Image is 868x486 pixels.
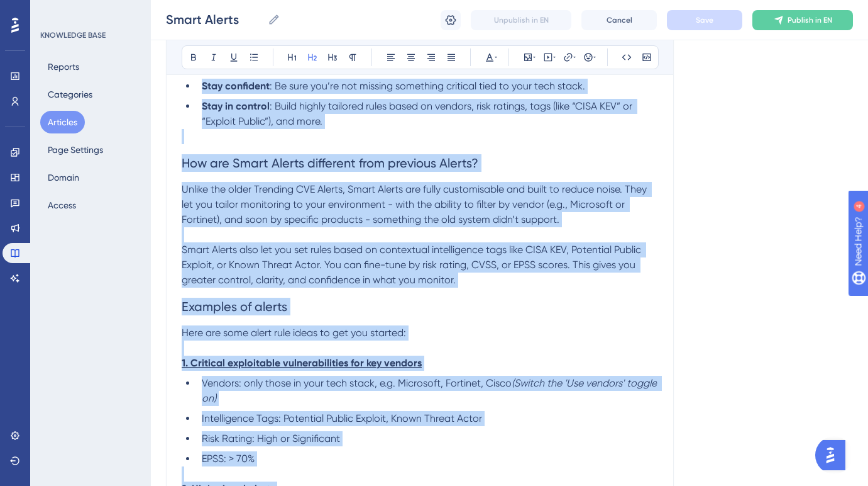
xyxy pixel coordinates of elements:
[788,15,832,25] span: Publish in EN
[202,100,270,112] strong: Stay in control
[40,111,85,133] button: Articles
[607,15,632,25] span: Cancel
[40,194,84,217] button: Access
[581,10,657,30] button: Cancel
[202,100,635,127] span: : Build highly tailored rules based on vendors, risk ratings, tags (like “CISA KEV” or “Exploit P...
[40,138,111,161] button: Page Settings
[182,155,478,171] span: How are Smart Alerts different from previous Alerts?
[696,15,713,25] span: Save
[166,11,263,28] input: Article Name
[202,80,270,92] strong: Stay confident
[182,244,644,286] span: Smart Alerts also let you set rules based on contextual intelligence tags like CISA KEV, Potentia...
[667,10,742,30] button: Save
[40,83,100,106] button: Categories
[752,10,853,30] button: Publish in EN
[182,327,406,339] span: Here are some alert rule ideas to get you started:
[202,432,340,444] span: Risk Rating: High or Significant
[40,30,106,40] div: KNOWLEDGE BASE
[202,453,255,465] span: EPSS: > 70%
[815,436,853,474] iframe: UserGuiding AI Assistant Launcher
[87,6,91,16] div: 4
[182,357,422,369] strong: 1. Critical exploitable vulnerabilities for key vendors
[40,166,87,189] button: Domain
[270,80,585,92] span: : Be sure you’re not missing something critical tied to your tech stack.
[202,412,482,424] span: Intelligence Tags: Potential Public Exploit, Known Threat Actor
[471,10,571,30] button: Unpublish in EN
[30,3,79,18] span: Need Help?
[40,55,87,78] button: Reports
[182,299,287,314] span: Examples of alerts
[182,183,649,225] span: Unlike the older Trending CVE Alerts, Smart Alerts are fully customisable and built to reduce noi...
[494,15,549,25] span: Unpublish in EN
[202,377,512,389] span: Vendors: only those in your tech stack, e.g. Microsoft, Fortinet, Cisco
